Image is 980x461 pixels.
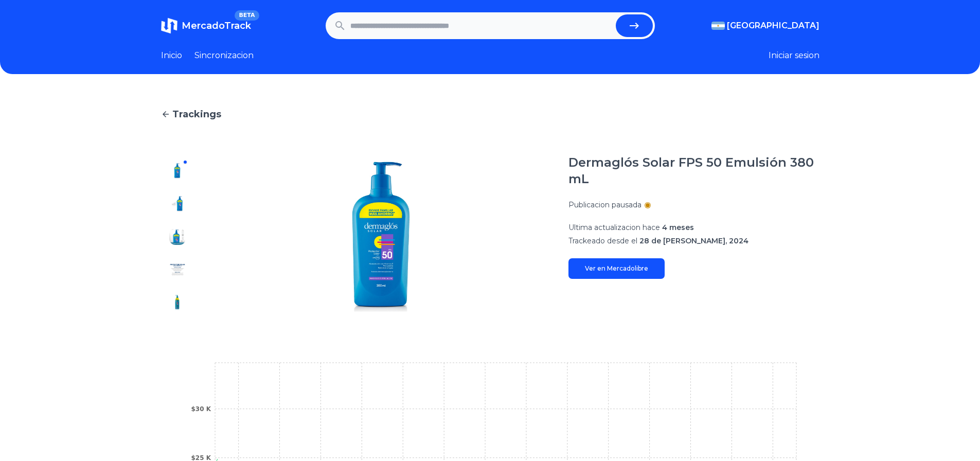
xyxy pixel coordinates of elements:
[191,405,211,413] tspan: $30 K
[727,20,819,32] span: [GEOGRAPHIC_DATA]
[235,10,259,21] span: BETA
[568,154,819,187] h1: Dermaglós Solar FPS 50 Emulsión 380 mL
[169,163,186,179] img: Dermaglós Solar FPS 50 Emulsión 380 mL
[194,49,254,62] a: Sincronizacion
[568,236,637,245] span: Trackeado desde el
[161,17,177,34] img: MercadoTrack
[169,294,186,311] img: Dermaglós Solar FPS 50 Emulsión 380 mL
[182,20,251,31] span: MercadoTrack
[169,261,186,278] img: Dermaglós Solar FPS 50 Emulsión 380 mL
[161,49,182,62] a: Inicio
[568,258,665,279] a: Ver en Mercadolibre
[568,223,660,232] span: Ultima actualizacion hace
[711,22,725,30] img: Argentina
[161,17,251,34] a: MercadoTrackBETA
[568,200,642,210] p: Publicacion pausada
[639,236,749,245] span: 28 de [PERSON_NAME], 2024
[215,154,548,319] img: Dermaglós Solar FPS 50 Emulsión 380 mL
[169,196,186,212] img: Dermaglós Solar FPS 50 Emulsión 380 mL
[169,228,186,245] img: Dermaglós Solar FPS 50 Emulsión 380 mL
[662,223,694,232] span: 4 meses
[172,107,221,121] span: Trackings
[161,107,819,121] a: Trackings
[769,49,819,62] button: Iniciar sesion
[711,20,819,32] button: [GEOGRAPHIC_DATA]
